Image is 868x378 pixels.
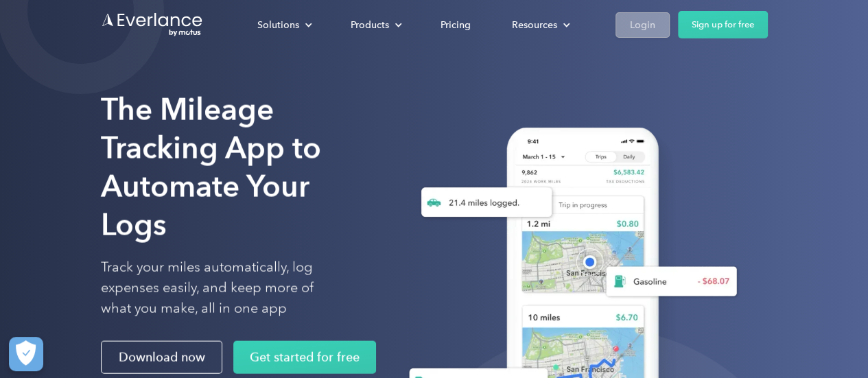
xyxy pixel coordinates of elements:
div: Solutions [257,16,299,34]
div: Resources [512,16,557,34]
a: Download now [101,341,222,374]
button: Cookies Settings [9,337,43,371]
a: Login [615,12,670,38]
a: Pricing [427,13,484,37]
div: Products [337,13,413,37]
div: Solutions [244,13,323,37]
strong: The Mileage Tracking App to Automate Your Logs [101,91,321,243]
a: Go to homepage [101,12,204,38]
div: Pricing [441,16,471,34]
a: Get started for free [233,341,376,374]
a: Sign up for free [678,11,768,38]
div: Products [351,16,389,34]
div: Login [630,16,655,34]
p: Track your miles automatically, log expenses easily, and keep more of what you make, all in one app [101,257,346,319]
div: Resources [498,13,581,37]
